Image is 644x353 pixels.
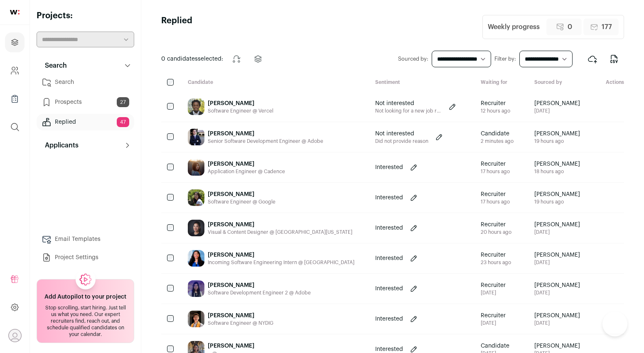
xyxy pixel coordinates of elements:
[161,15,192,39] h1: Replied
[375,194,403,202] p: Interested
[375,138,428,145] p: Did not provide reason
[161,55,223,63] span: selected:
[534,168,580,175] span: 18 hours ago
[534,221,580,229] span: [PERSON_NAME]
[208,342,254,350] div: [PERSON_NAME]
[208,130,323,138] div: [PERSON_NAME]
[481,130,514,138] span: Candidate
[481,320,506,326] div: [DATE]
[42,304,129,338] div: Stop scrolling, start hiring. Just tell us what you need. Our expert recruiters find, reach out, ...
[481,99,510,108] span: Recruiter
[188,220,204,236] img: f55dc8813258650c035635dc1fa8fa587a14ae6299a42151603ba5a523eb7976.jpg
[375,163,403,172] p: Interested
[188,189,204,206] img: 89820e32d89108e3a766617f94f783c452f7a5c8c834e8ccc533780b76fca35e.jpg
[161,56,198,62] span: 0 candidates
[37,74,134,91] a: Search
[37,114,134,130] a: Replied47
[37,57,134,74] button: Search
[37,10,134,22] h2: Projects:
[188,280,204,297] img: 4f93594206ff473b2d86a856ae09dd2be29cb01b42d473e56e3369f684f036e3
[37,94,134,110] a: Prospects27
[602,311,627,336] iframe: Help Scout Beacon - Open
[117,117,129,127] span: 47
[5,61,25,81] a: Company and ATS Settings
[188,250,204,267] img: 6ea5d3257dbf989d0919c5d21d700780b0ce0a6fedfe5f4827c5cb31a6340057
[534,130,580,138] span: [PERSON_NAME]
[534,259,580,266] span: [DATE]
[375,315,403,323] p: Interested
[604,49,624,69] button: Export to CSV
[208,251,354,259] div: [PERSON_NAME]
[583,49,602,69] button: Export to ATS
[375,130,428,138] p: Not interested
[40,61,67,71] p: Search
[369,79,474,87] div: Sentiment
[375,108,442,114] p: Not looking for a new job right now
[534,160,580,168] span: [PERSON_NAME]
[181,79,369,87] div: Candidate
[8,329,22,342] button: Open dropdown
[5,32,25,52] a: Projects
[208,229,352,235] div: Visual & Content Designer @ [GEOGRAPHIC_DATA][US_STATE]
[208,311,273,320] div: [PERSON_NAME]
[481,229,511,235] div: 20 hours ago
[488,22,540,32] div: Weekly progress
[481,108,510,114] div: 12 hours ago
[528,79,594,87] div: Sourced by
[481,259,511,266] div: 23 hours ago
[188,129,204,145] img: edb4ab1c062e8dbfa399accd7395eae442a440a52dc36a3e0615fcb943479cbc
[398,56,428,62] label: Sourced by:
[481,281,506,289] span: Recruiter
[481,311,506,320] span: Recruiter
[481,289,506,296] div: [DATE]
[602,22,612,32] span: 177
[375,284,403,293] p: Interested
[481,342,509,350] span: Candidate
[534,99,580,108] span: [PERSON_NAME]
[208,199,275,205] div: Software Engineer @ Google
[481,251,511,259] span: Recruiter
[208,289,311,296] div: Software Development Engineer 2 @ Adobe
[208,138,323,145] div: Senior Software Development Engineer @ Adobe
[481,221,511,229] span: Recruiter
[37,279,134,343] a: Add Autopilot to your project Stop scrolling, start hiring. Just tell us what you need. Our exper...
[188,98,204,115] img: c475129f22a807339bcb8e3cf418f9a907fe02617c98bb3e0047786ce825a86f.jpg
[534,289,580,296] span: [DATE]
[494,56,516,62] label: Filter by:
[534,190,580,199] span: [PERSON_NAME]
[534,229,580,235] span: [DATE]
[534,281,580,289] span: [PERSON_NAME]
[534,199,580,205] span: 19 hours ago
[534,320,580,326] span: [DATE]
[188,159,204,176] img: f2d690a8439332fb3794edae721df7a1efbe3a76f0fc6b26d8f9f6e7ad72b412.jpg
[534,311,580,320] span: [PERSON_NAME]
[534,108,580,114] span: [DATE]
[375,99,442,108] p: Not interested
[481,138,514,145] div: 2 minutes ago
[568,22,572,32] span: 0
[208,221,352,229] div: [PERSON_NAME]
[534,342,580,350] span: [PERSON_NAME]
[375,254,403,262] p: Interested
[208,190,275,199] div: [PERSON_NAME]
[534,251,580,259] span: [PERSON_NAME]
[208,99,273,108] div: [PERSON_NAME]
[117,97,129,107] span: 27
[208,160,285,168] div: [PERSON_NAME]
[37,249,134,266] a: Project Settings
[40,140,79,150] p: Applicants
[208,320,273,326] div: Software Engineer @ NYDIG
[37,231,134,248] a: Email Templates
[44,293,126,301] h2: Add Autopilot to your project
[375,224,403,232] p: Interested
[481,190,510,199] span: Recruiter
[208,108,273,114] div: Software Engineer @ Vercel
[37,137,134,154] button: Applicants
[594,79,624,87] div: Actions
[5,89,25,109] a: Company Lists
[10,10,20,15] img: wellfound-shorthand-0d5821cbd27db2630d0214b213865d53afaa358527fdda9d0ea32b1df1b89c2c.svg
[208,281,311,289] div: [PERSON_NAME]
[208,259,354,266] div: Incoming Software Engineering Intern @ [GEOGRAPHIC_DATA]
[481,168,510,175] div: 17 hours ago
[188,311,204,327] img: 449a3c54285eaf388da06e3f783e85b000b37f49088abdd49945a2960fb69cc2.jpg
